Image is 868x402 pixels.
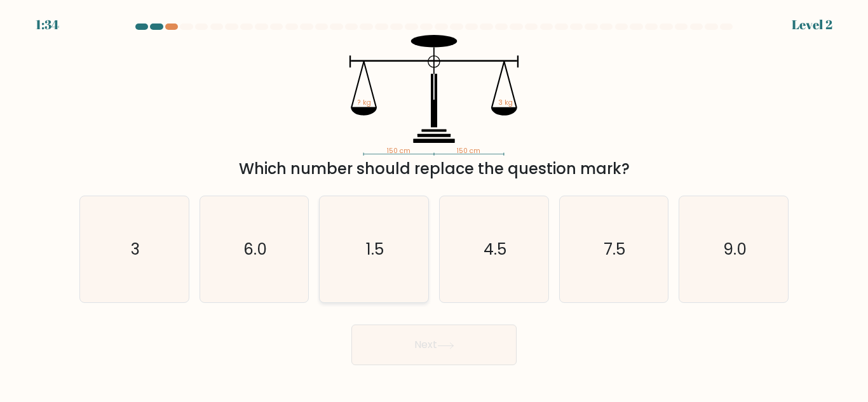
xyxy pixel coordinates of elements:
[484,238,506,260] text: 4.5
[243,238,267,260] text: 6.0
[351,325,517,365] button: Next
[87,157,781,180] div: Which number should replace the question mark?
[358,98,371,107] tspan: ? kg
[792,15,832,34] div: Level 2
[366,238,384,260] text: 1.5
[457,146,480,156] tspan: 150 cm
[387,146,410,156] tspan: 150 cm
[36,15,59,34] div: 1:34
[723,238,747,260] text: 9.0
[131,238,140,260] text: 3
[498,98,513,107] tspan: 3 kg
[604,238,626,260] text: 7.5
